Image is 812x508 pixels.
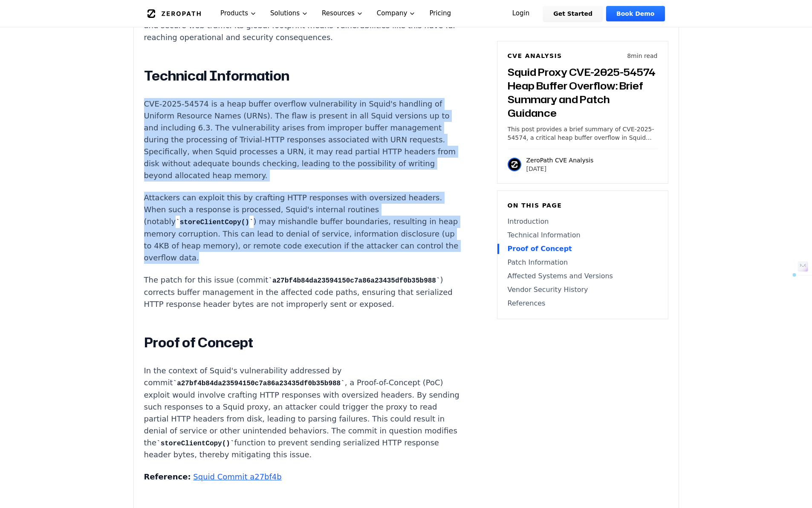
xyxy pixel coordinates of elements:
[193,472,281,481] a: Squid Commit a27bf4b
[144,67,461,84] h2: Technical Information
[508,125,658,142] p: This post provides a brief summary of CVE-2025-54574, a critical heap buffer overflow in Squid Pr...
[144,98,461,182] p: CVE-2025-54574 is a heap buffer overflow vulnerability in Squid's handling of Uniform Resource Na...
[508,285,658,295] a: Vendor Security History
[508,65,658,120] h3: Squid Proxy CVE-2025-54574 Heap Buffer Overflow: Brief Summary and Patch Guidance
[144,192,461,264] p: Attackers can exploit this by crafting HTTP responses with oversized headers. When such a respons...
[526,165,594,173] p: [DATE]
[144,274,461,310] p: The patch for this issue (commit ) corrects buffer management in the affected code paths, ensurin...
[606,6,665,21] a: Book Demo
[508,271,658,281] a: Affected Systems and Versions
[508,230,658,240] a: Technical Information
[268,277,440,285] code: a27bf4b84da23594150c7a86a23435df0b35b988
[543,6,603,21] a: Get Started
[508,216,658,227] a: Introduction
[508,201,658,210] h6: On this page
[156,440,234,447] code: storeClientCopy()
[144,472,191,481] strong: Reference:
[173,380,345,387] code: a27bf4b84da23594150c7a86a23435df0b35b988
[526,156,594,165] p: ZeroPath CVE Analysis
[176,219,253,226] code: storeClientCopy()
[502,6,540,21] a: Login
[508,298,658,309] a: References
[627,52,657,60] p: 8 min read
[508,244,658,254] a: Proof of Concept
[508,257,658,268] a: Patch Information
[508,52,562,60] h6: CVE Analysis
[508,158,521,171] img: ZeroPath CVE Analysis
[144,365,461,461] p: In the context of Squid's vulnerability addressed by commit , a Proof-of-Concept (PoC) exploit wo...
[144,334,461,351] h2: Proof of Concept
